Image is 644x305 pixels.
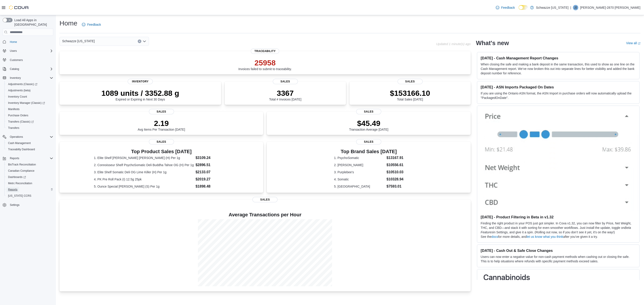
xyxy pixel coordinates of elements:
[62,38,95,44] span: Schwazze [US_STATE]
[238,58,292,67] p: 25958
[8,188,17,191] span: Reports
[398,79,423,84] span: Sales
[128,79,153,84] span: Inventory
[4,180,55,186] button: Metrc Reconciliation
[6,140,32,146] a: Cash Management
[8,39,53,44] span: Home
[481,62,636,75] p: When closing the safe and making a bank deposit in the same transaction, this used to show as one...
[4,186,55,193] button: Reports
[195,177,229,182] dd: $2019.27
[334,149,404,154] h3: Top Brand Sales [DATE]
[10,76,21,80] span: Inventory
[195,169,229,175] dd: $2133.07
[390,89,430,98] p: $153166.10
[6,174,28,180] a: Dashboards
[252,197,278,202] span: Sales
[94,156,194,160] dt: 1. Elite Shelf [PERSON_NAME] [PERSON_NAME] (H) Per 1g
[8,148,35,151] span: Traceabilty Dashboard
[8,114,28,117] span: Purchase Orders
[8,134,53,140] span: Operations
[8,156,21,161] button: Reports
[8,101,45,105] span: Inventory Manager (Classic)
[6,181,34,186] a: Metrc Reconciliation
[387,155,404,161] dd: $13167.91
[536,5,569,10] p: Schwazze [US_STATE]
[4,161,55,168] button: BioTrack Reconciliation
[10,203,19,207] span: Settings
[387,162,404,168] dd: $10556.61
[195,184,229,189] dd: $1898.48
[481,226,631,234] em: Beta Features
[481,255,636,263] p: Users can now enter a negative value for non-cash payment methods when cashing out or closing the...
[6,140,53,146] span: Cash Management
[494,3,517,12] a: Feedback
[527,235,563,238] a: let us know what you think
[481,85,636,89] h3: [DATE] - ASN Imports Packaged On Dates
[8,57,53,63] span: Customers
[6,162,53,167] span: BioTrack Reconciliation
[4,125,55,131] button: Transfers
[6,113,53,118] span: Purchase Orders
[8,48,19,54] button: Users
[356,139,381,144] span: Sales
[519,10,519,10] span: Dark Mode
[1,38,55,45] button: Home
[8,95,27,98] span: Inventory Count
[63,212,467,217] h4: Average Transactions per Hour
[481,248,636,253] h3: [DATE] - Cash Out & Safe Close Changes
[6,100,47,106] a: Inventory Manager (Classic)
[387,184,404,189] dd: $7593.01
[6,107,53,112] span: Manifests
[481,215,636,219] h3: [DATE] - Product Filtering in Beta in v1.32
[6,174,53,180] span: Dashboards
[101,89,179,98] p: 1089 units / 3352.88 g
[4,119,55,125] a: Transfers (Classic)
[1,202,55,208] button: Settings
[638,42,640,45] svg: External link
[238,58,292,71] div: Invoices failed to submit to traceability.
[6,81,53,87] span: Adjustments (Classic)
[4,146,55,152] button: Traceabilty Dashboard
[334,163,385,167] dt: 2. [PERSON_NAME]
[4,100,55,106] a: Inventory Manager (Classic)
[8,48,53,54] span: Users
[149,109,174,114] span: Sales
[10,49,17,53] span: Users
[6,113,30,118] a: Purchase Orders
[1,66,55,72] button: Catalog
[4,87,55,94] button: Adjustments (beta)
[4,174,55,180] a: Dashboards
[4,112,55,119] button: Purchase Orders
[9,5,29,10] img: Cova
[195,162,229,168] dd: $2896.51
[80,20,103,29] a: Feedback
[6,193,53,198] span: Washington CCRS
[6,162,38,167] a: BioTrack Reconciliation
[149,139,174,144] span: Sales
[6,119,53,124] span: Transfers (Classic)
[143,40,146,43] button: Open list of options
[626,41,640,45] a: View allExternal link
[6,125,21,131] a: Transfers
[94,184,194,189] dt: 5. Ounce Special [PERSON_NAME] (S) Per 1g
[8,156,53,161] span: Reports
[8,66,21,72] button: Catalog
[6,88,53,93] span: Adjustments (beta)
[491,235,498,238] a: docs
[8,194,31,198] span: [US_STATE] CCRS
[334,156,385,160] dt: 1. PsychoSomatic
[6,147,53,152] span: Traceabilty Dashboard
[8,82,37,86] span: Adjustments (Classic)
[334,177,385,182] dt: 4. Somatic
[59,19,77,28] h1: Home
[481,221,636,234] p: Finding the right product in your POS just got simpler. In Cova v1.32, you can now filter by Pric...
[1,57,55,63] button: Customers
[1,48,55,54] button: Users
[8,120,34,123] span: Transfers (Classic)
[6,125,53,131] span: Transfers
[476,40,509,47] h2: What's new
[269,89,301,101] div: Total # Invoices [DATE]
[356,109,381,114] span: Sales
[10,157,19,160] span: Reports
[436,42,470,46] p: Updated 1 minute(s) ago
